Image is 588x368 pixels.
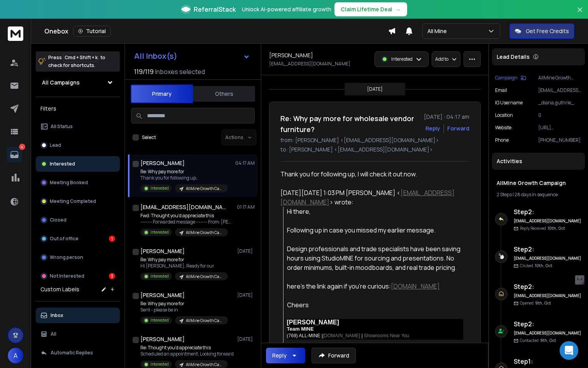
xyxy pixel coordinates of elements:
[140,159,185,167] h1: [PERSON_NAME]
[509,23,574,39] button: Get Free Credits
[495,112,513,118] p: location
[36,231,120,247] button: Out of office1
[269,51,313,59] h1: [PERSON_NAME]
[427,27,450,35] p: All Mine
[237,336,255,342] p: [DATE]
[36,326,120,342] button: All
[50,273,84,279] p: Not Interested
[50,180,88,186] p: Meeting Booked
[311,348,356,363] button: Forward
[435,56,448,62] p: Add to
[287,319,339,326] strong: [PERSON_NAME]
[51,123,73,130] p: All Status
[514,319,582,329] h6: Step 2 :
[50,217,66,223] p: Closed
[186,274,223,280] p: AllMine Growth Campaign
[514,191,558,198] span: 28 days in sequence
[266,348,305,363] button: Reply
[520,338,556,343] p: Contacted
[19,144,25,150] p: 4
[237,248,255,254] p: [DATE]
[134,67,154,76] span: 119 / 119
[150,185,169,191] p: Interested
[128,48,256,64] button: All Inbox(s)
[51,312,63,319] p: Inbox
[242,5,331,13] p: Unlock AI-powered affiliate growth
[334,2,407,16] button: Claim Lifetime Deal→
[186,362,223,368] p: AllMine Growth Campaign
[186,318,223,324] p: AllMine Growth Campaign
[287,244,463,272] div: Design professionals and trade specialists have been saving hours using StudioMINE for sourcing a...
[186,186,223,192] p: AllMine Growth Campaign
[36,103,120,114] h3: Filters
[140,213,234,219] p: Fwd: Thought you’d appreciate this
[36,308,120,323] button: Inbox
[140,169,228,175] p: Re: Why pay more for
[140,307,228,313] p: Sent - please be in
[287,333,411,338] span: (769) ALL-MINE | |
[140,345,234,351] p: Re: Thought you’d appreciate this
[131,85,193,103] button: Primary
[36,156,120,172] button: Interested
[287,300,463,310] div: Cheers
[8,348,23,363] button: A
[36,268,120,284] button: Not Interested3
[514,255,582,261] h6: [EMAIL_ADDRESS][DOMAIN_NAME]
[287,225,463,235] div: Following up in case you missed my earlier message.
[497,191,512,198] span: 2 Steps
[51,331,56,337] p: All
[36,212,120,228] button: Closed
[538,125,582,131] p: [URL][DOMAIN_NAME]
[575,5,585,23] button: Close banner
[109,236,115,242] div: 1
[514,245,582,254] h6: Step 2 :
[495,75,518,81] p: Campaign
[287,207,463,216] div: Hi there,
[425,125,440,132] button: Reply
[140,301,228,307] p: Re: Why pay more for
[520,225,565,231] p: Reply Received
[140,175,228,181] p: Thank you for following up,
[186,230,223,236] p: AllMine Growth Campaign
[50,198,96,204] p: Meeting Completed
[140,263,228,269] p: Hi [PERSON_NAME], Ready for our
[50,161,75,167] p: Interested
[560,341,578,360] div: Open Intercom Messenger
[495,75,526,81] button: Campaign
[495,125,511,131] p: website
[540,338,556,343] span: 9th, Oct
[280,146,469,153] p: to: [PERSON_NAME] <[EMAIL_ADDRESS][DOMAIN_NAME]>
[538,75,582,81] p: AllMine Growth Campaign
[497,192,580,198] div: |
[272,352,287,359] div: Reply
[109,273,115,279] div: 3
[140,335,185,343] h1: [PERSON_NAME]
[150,273,169,279] p: Interested
[36,175,120,190] button: Meeting Booked
[50,236,79,242] p: Out of office
[280,113,419,135] h1: Re: Why pay more for wholesale vendor furniture?
[323,333,360,338] a: [DOMAIN_NAME]
[280,188,463,207] div: [DATE][DATE] 1:03 PM [PERSON_NAME] < > wrote:
[492,153,585,170] div: Activities
[514,218,582,224] h6: [EMAIL_ADDRESS][DOMAIN_NAME]
[36,75,120,90] button: All Campaigns
[514,357,582,366] h6: Step 1 :
[150,317,169,323] p: Interested
[140,203,226,211] h1: [EMAIL_ADDRESS][DOMAIN_NAME]
[538,137,582,143] p: [PHONE_NUMBER]
[447,125,469,132] div: Forward
[44,26,388,37] div: Onebox
[40,285,79,293] h3: Custom Labels
[36,194,120,209] button: Meeting Completed
[391,56,413,62] p: Interested
[538,87,582,93] p: [EMAIL_ADDRESS][DOMAIN_NAME]
[155,67,205,76] h3: Inboxes selected
[526,27,569,35] p: Get Free Credits
[520,300,551,306] p: Opened
[140,257,228,263] p: Re: Why pay more for
[497,53,530,61] p: Lead Details
[7,147,22,162] a: 4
